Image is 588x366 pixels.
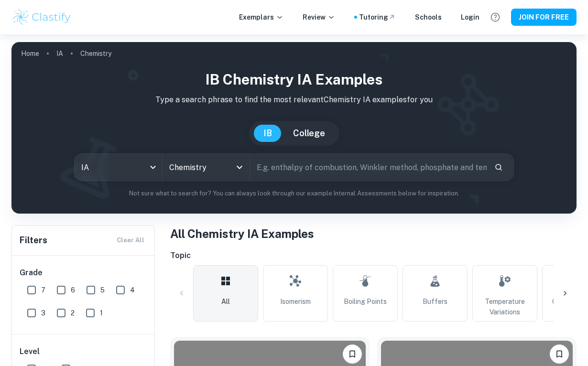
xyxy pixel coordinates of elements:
span: All [221,296,230,307]
button: Search [490,159,507,175]
div: IA [75,154,162,181]
button: Please log in to bookmark exemplars [343,344,362,364]
span: Buffers [423,296,447,307]
span: 7 [41,285,45,295]
span: Boiling Points [344,296,387,307]
button: Open [233,161,246,174]
h6: Filters [20,234,47,247]
a: Home [21,47,39,60]
a: IA [56,47,63,60]
span: 3 [41,308,45,318]
p: Review [303,12,335,22]
input: E.g. enthalpy of combustion, Winkler method, phosphate and temperature... [250,154,487,181]
span: 5 [100,285,105,295]
button: College [283,125,335,142]
span: 2 [71,308,75,318]
h1: All Chemistry IA Examples [170,225,577,242]
span: 6 [71,285,75,295]
span: 1 [100,308,103,318]
span: Temperature Variations [477,296,533,317]
button: JOIN FOR FREE [511,9,577,26]
p: Exemplars [239,12,283,22]
h6: Level [20,346,148,357]
p: Type a search phrase to find the most relevant Chemistry IA examples for you [19,94,569,106]
a: Schools [415,12,442,22]
h6: Grade [20,267,148,279]
button: Please log in to bookmark exemplars [550,344,569,364]
button: Help and Feedback [487,9,503,25]
a: Login [461,12,479,22]
h6: Topic [170,250,577,261]
p: Chemistry [80,48,111,59]
h1: IB Chemistry IA examples [19,69,569,90]
button: IB [254,125,282,142]
span: 4 [130,285,135,295]
span: Isomerism [280,296,311,307]
p: Not sure what to search for? You can always look through our example Internal Assessments below f... [19,189,569,198]
img: Clastify logo [11,8,72,27]
a: Tutoring [359,12,396,22]
img: profile cover [11,42,577,214]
